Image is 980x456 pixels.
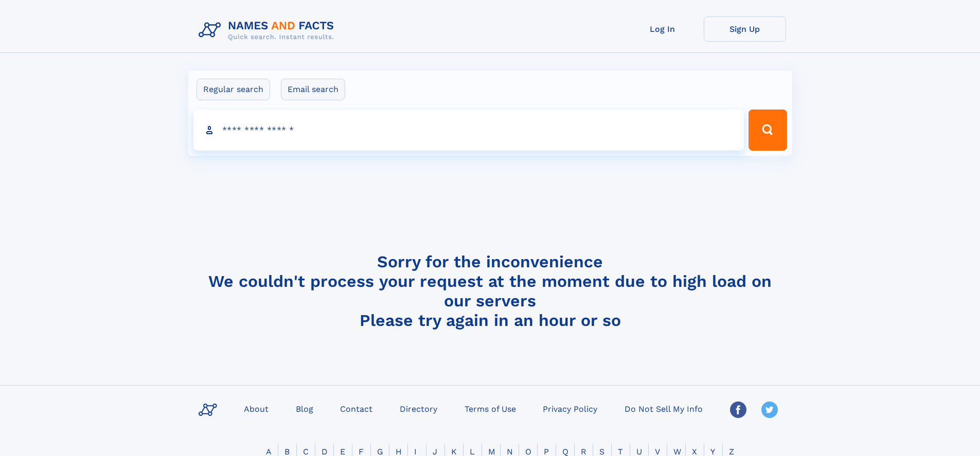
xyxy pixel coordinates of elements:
img: Logo Names and Facts [194,16,343,44]
h4: Sorry for the inconvenience We couldn't process your request at the moment due to high load on ou... [194,252,786,330]
input: search input [193,110,744,151]
a: Sign Up [704,16,786,42]
a: About [240,401,273,416]
label: Regular search [197,79,270,100]
a: Terms of Use [460,401,520,416]
img: Twitter [761,402,778,418]
a: Privacy Policy [539,401,601,416]
label: Email search [281,79,345,100]
a: Directory [396,401,441,416]
a: Blog [292,401,317,416]
a: Contact [336,401,377,416]
a: Do Not Sell My Info [620,401,707,416]
a: Log In [621,16,704,42]
button: Search Button [749,110,787,151]
img: Facebook [730,402,746,418]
